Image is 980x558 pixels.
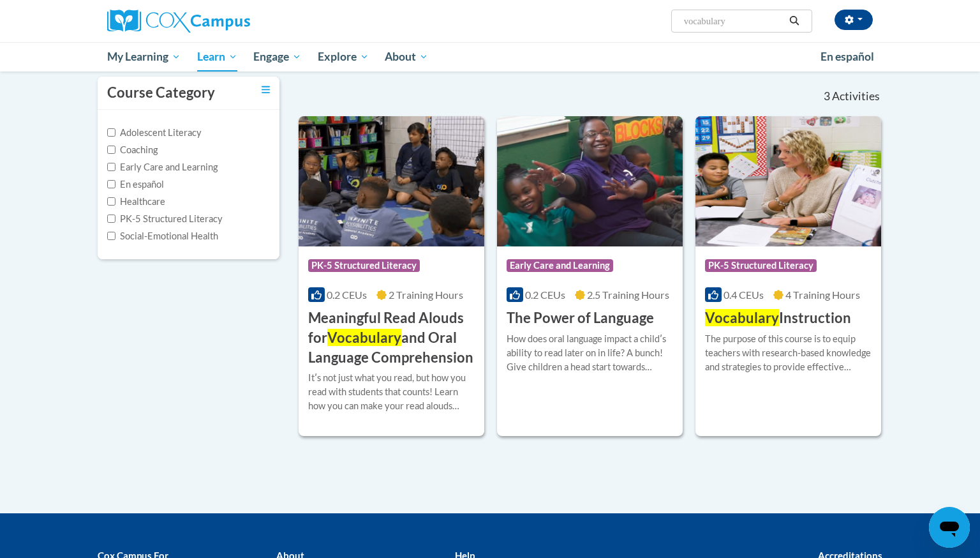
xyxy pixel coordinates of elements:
[929,507,970,548] iframe: Button to launch messaging window
[107,215,115,223] input: Checkbox for Options
[245,42,309,72] a: Engage
[107,10,350,33] a: Cox Campus
[308,371,475,413] div: Itʹs not just what you read, but how you read with students that counts! Learn how you can make y...
[107,163,115,171] input: Checkbox for Options
[683,13,785,29] input: Search Courses
[299,116,484,436] a: Course LogoPK-5 Structured Literacy0.2 CEUs2 Training Hours Meaningful Read Alouds forVocabularya...
[820,50,874,63] span: En español
[299,116,484,246] img: Course Logo
[785,13,804,29] button: Search
[107,212,223,226] label: PK-5 Structured Literacy
[107,160,218,174] label: Early Care and Learning
[507,308,654,328] h3: The Power of Language
[824,89,830,103] span: 3
[705,259,817,272] span: PK-5 Structured Literacy
[107,146,115,154] input: Checkbox for Options
[497,116,683,246] img: Course Logo
[189,42,246,72] a: Learn
[107,229,218,243] label: Social-Emotional Health
[497,116,683,436] a: Course LogoEarly Care and Learning0.2 CEUs2.5 Training Hours The Power of LanguageHow does oral l...
[197,49,237,64] span: Learn
[724,289,764,301] span: 0.4 CEUs
[107,128,115,137] input: Checkbox for Options
[695,116,881,436] a: Course LogoPK-5 Structured Literacy0.4 CEUs4 Training Hours VocabularyInstructionThe purpose of t...
[385,49,428,64] span: About
[695,116,881,246] img: Course Logo
[99,42,189,72] a: My Learning
[253,49,301,64] span: Engage
[107,83,215,103] h3: Course Category
[318,49,369,64] span: Explore
[262,83,270,97] a: Toggle collapse
[327,289,367,301] span: 0.2 CEUs
[832,89,880,103] span: Activities
[309,42,377,72] a: Explore
[88,42,892,72] div: Main menu
[705,332,872,374] div: The purpose of this course is to equip teachers with research-based knowledge and strategies to p...
[308,259,420,272] span: PK-5 Structured Literacy
[107,197,115,206] input: Checkbox for Options
[107,10,250,33] img: Cox Campus
[107,195,165,209] label: Healthcare
[812,43,882,70] a: En español
[389,289,463,301] span: 2 Training Hours
[327,329,401,346] span: Vocabulary
[705,308,851,328] h3: Instruction
[785,289,860,301] span: 4 Training Hours
[507,259,613,272] span: Early Care and Learning
[107,177,164,192] label: En español
[107,126,202,140] label: Adolescent Literacy
[107,143,158,157] label: Coaching
[525,289,565,301] span: 0.2 CEUs
[705,309,779,326] span: Vocabulary
[308,308,475,367] h3: Meaningful Read Alouds for and Oral Language Comprehension
[587,289,669,301] span: 2.5 Training Hours
[507,332,673,374] div: How does oral language impact a childʹs ability to read later on in life? A bunch! Give children ...
[107,49,181,64] span: My Learning
[835,10,873,30] button: Account Settings
[377,42,437,72] a: About
[107,232,115,240] input: Checkbox for Options
[107,180,115,188] input: Checkbox for Options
